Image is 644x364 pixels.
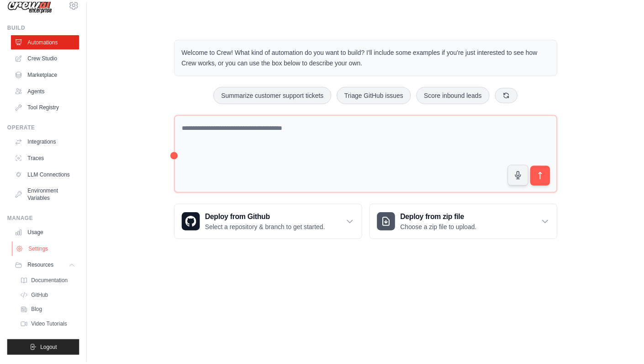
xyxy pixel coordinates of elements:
[11,83,80,98] a: Agents
[340,86,415,103] button: Triage GitHub issues
[11,134,80,149] a: Integrations
[7,341,80,357] button: Logout
[11,184,80,206] a: Environment Variables
[16,290,80,303] a: GitHub
[207,223,328,232] p: Select a repository & branch to get started.
[32,278,69,285] span: Documentation
[7,215,80,222] div: Manage
[32,322,68,329] span: Video Tutorials
[11,34,80,48] a: Automations
[421,86,495,103] button: Score inbound leads
[32,293,48,300] span: GitHub
[16,275,80,288] a: Documentation
[16,305,80,317] a: Blog
[11,259,80,273] button: Resources
[11,167,80,182] a: LLM Connections
[405,212,482,223] h3: Deploy from zip file
[11,67,80,81] a: Marketplace
[32,307,42,315] span: Blog
[12,242,81,257] a: Settings
[7,123,80,131] div: Operate
[11,151,80,166] a: Traces
[7,23,80,30] div: Build
[184,46,555,67] p: Welcome to Crew! What kind of automation do you want to build? I'll include some examples if you'...
[207,212,328,223] h3: Deploy from Github
[41,345,58,353] span: Logout
[11,100,80,114] a: Tool Registry
[28,262,54,270] span: Resources
[11,226,80,241] a: Usage
[405,223,482,232] p: Choose a zip file to upload.
[11,50,80,65] a: Crew Studio
[16,319,80,332] a: Video Tutorials
[216,86,334,103] button: Summarize customer support tickets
